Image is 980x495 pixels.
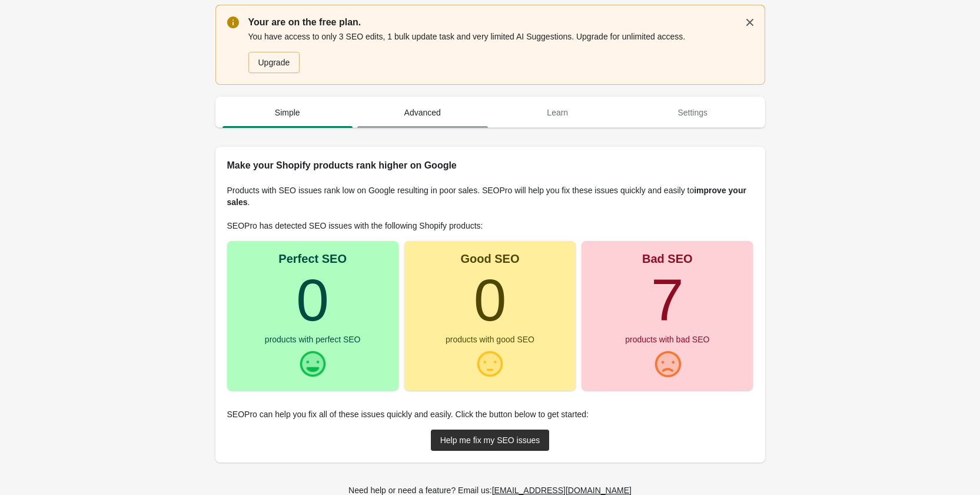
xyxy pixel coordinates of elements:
span: Simple [222,102,353,123]
a: Upgrade [248,52,300,73]
turbo-frame: 0 [474,267,507,333]
div: You have access to only 3 SEO edits, 1 bulk update task and very limited AI Suggestions. Upgrade ... [248,29,753,74]
p: SEOPro has detected SEO issues with the following Shopify products: [227,220,753,232]
p: Products with SEO issues rank low on Google resulting in poor sales. SEOPro will help you fix the... [227,184,753,208]
div: [EMAIL_ADDRESS][DOMAIN_NAME] [492,486,632,495]
div: Upgrade [258,58,290,67]
button: Simple [220,97,356,128]
div: Bad SEO [642,253,693,265]
div: products with good SEO [446,335,534,344]
h2: Make your Shopify products rank higher on Google [227,159,753,173]
div: products with bad SEO [625,335,709,344]
span: Advanced [357,102,488,123]
button: Advanced [355,97,490,128]
turbo-frame: 0 [296,267,329,333]
p: Your are on the free plan. [248,15,753,29]
p: SEOPro can help you fix all of these issues quickly and easily. Click the button below to get sta... [227,408,753,420]
button: Settings [625,97,760,128]
button: Learn [490,97,626,128]
div: Help me fix my SEO issues [440,435,540,445]
div: products with perfect SEO [265,335,361,344]
span: Learn [493,102,623,123]
div: Perfect SEO [278,253,347,265]
turbo-frame: 7 [651,267,684,333]
span: Settings [627,102,758,123]
div: Good SEO [460,253,519,265]
b: improve your sales [227,186,746,207]
a: Help me fix my SEO issues [431,430,550,451]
